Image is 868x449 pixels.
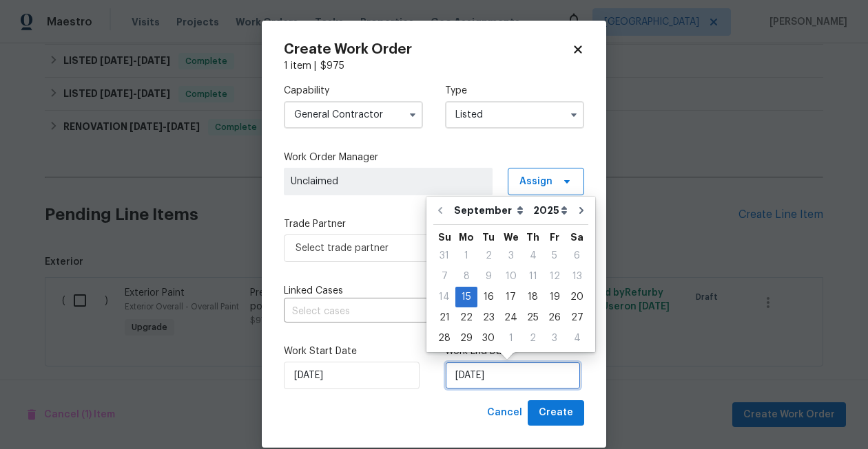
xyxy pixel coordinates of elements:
[544,246,566,265] div: 5
[499,267,522,286] div: 10
[566,307,588,328] div: Sat Sep 27 2025
[522,246,544,265] div: 4
[522,329,544,348] div: 2
[477,267,499,286] div: 9
[544,287,566,307] div: 19
[528,400,584,426] button: Create
[544,328,566,349] div: Fri Oct 03 2025
[433,266,455,287] div: Sun Sep 07 2025
[566,287,588,307] div: Sat Sep 20 2025
[438,232,451,242] abbr: Sunday
[459,232,474,242] abbr: Monday
[433,267,455,286] div: 7
[433,308,455,327] div: 21
[522,307,544,328] div: Thu Sep 25 2025
[544,308,566,327] div: 26
[566,107,582,123] button: Show options
[296,241,552,255] span: Select trade partner
[544,329,566,348] div: 3
[284,301,546,322] input: Select cases
[284,101,423,129] input: Select...
[455,245,477,266] div: Mon Sep 01 2025
[477,245,499,266] div: Tue Sep 02 2025
[566,246,588,265] div: 6
[455,246,477,265] div: 1
[433,307,455,328] div: Sun Sep 21 2025
[445,84,584,98] label: Type
[477,308,499,327] div: 23
[477,307,499,328] div: Tue Sep 23 2025
[499,287,522,307] div: Wed Sep 17 2025
[477,328,499,349] div: Tue Sep 30 2025
[544,267,566,286] div: 12
[499,308,522,327] div: 24
[504,232,519,242] abbr: Wednesday
[455,328,477,349] div: Mon Sep 29 2025
[433,328,455,349] div: Sun Sep 28 2025
[571,197,592,224] button: Go to next month
[566,308,588,327] div: 27
[455,308,477,327] div: 22
[550,232,559,242] abbr: Friday
[451,200,530,221] select: Month
[477,287,499,307] div: 16
[482,400,528,426] button: Cancel
[566,287,588,307] div: 20
[499,245,522,266] div: Wed Sep 03 2025
[430,197,451,224] button: Go to previous month
[539,404,573,421] span: Create
[566,329,588,348] div: 4
[284,84,423,98] label: Capability
[445,101,584,129] input: Select...
[522,287,544,307] div: Thu Sep 18 2025
[499,246,522,265] div: 3
[291,175,486,188] span: Unclaimed
[433,329,455,348] div: 28
[487,404,522,421] span: Cancel
[499,287,522,307] div: 17
[522,308,544,327] div: 25
[477,329,499,348] div: 30
[284,217,584,231] label: Trade Partner
[519,175,552,188] span: Assign
[544,266,566,287] div: Fri Sep 12 2025
[320,61,344,71] span: $ 975
[499,266,522,287] div: Wed Sep 10 2025
[530,200,571,221] select: Year
[570,232,583,242] abbr: Saturday
[566,245,588,266] div: Sat Sep 06 2025
[499,307,522,328] div: Wed Sep 24 2025
[455,287,477,307] div: 15
[284,344,423,358] label: Work Start Date
[477,266,499,287] div: Tue Sep 09 2025
[522,328,544,349] div: Thu Oct 02 2025
[522,287,544,307] div: 18
[455,267,477,286] div: 8
[433,287,455,307] div: Sun Sep 14 2025
[522,245,544,266] div: Thu Sep 04 2025
[455,266,477,287] div: Mon Sep 08 2025
[566,328,588,349] div: Sat Oct 04 2025
[284,59,584,73] div: 1 item |
[499,329,522,348] div: 1
[544,287,566,307] div: Fri Sep 19 2025
[433,246,455,265] div: 31
[544,245,566,266] div: Fri Sep 05 2025
[477,287,499,307] div: Tue Sep 16 2025
[404,107,421,123] button: Show options
[455,329,477,348] div: 29
[482,232,495,242] abbr: Tuesday
[433,287,455,307] div: 14
[455,307,477,328] div: Mon Sep 22 2025
[284,43,572,56] h2: Create Work Order
[477,246,499,265] div: 2
[284,362,420,389] input: M/D/YYYY
[499,328,522,349] div: Wed Oct 01 2025
[566,267,588,286] div: 13
[284,151,584,164] label: Work Order Manager
[522,266,544,287] div: Thu Sep 11 2025
[526,232,539,242] abbr: Thursday
[445,362,581,389] input: M/D/YYYY
[433,245,455,266] div: Sun Aug 31 2025
[455,287,477,307] div: Mon Sep 15 2025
